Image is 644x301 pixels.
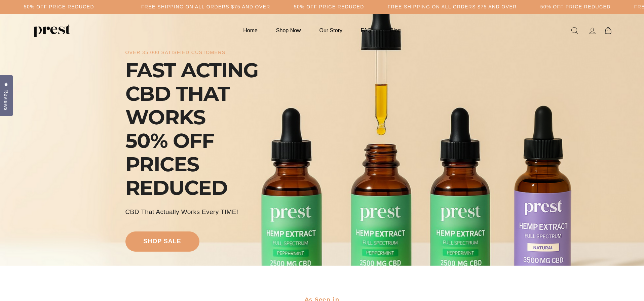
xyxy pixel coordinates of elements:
[540,4,611,10] h5: 50% OFF PRICE REDUCED
[125,50,226,55] div: over 35,000 satisfied customers
[24,4,94,10] h5: 50% OFF PRICE REDUCED
[235,24,266,37] a: Home
[352,24,380,37] a: FAQ
[294,4,364,10] h5: 50% OFF PRICE REDUCED
[388,4,517,10] h5: Free Shipping on all orders $75 and over
[125,207,238,217] div: CBD That Actually Works every TIME!
[125,231,199,252] a: shop sale
[141,4,270,10] h5: Free Shipping on all orders $75 and over
[382,24,409,37] a: Blog
[311,24,351,37] a: Our Story
[235,24,409,37] ul: Primary
[268,24,309,37] a: Shop Now
[33,24,70,37] img: PREST ORGANICS
[2,89,10,111] span: Reviews
[125,58,277,200] div: FAST ACTING CBD THAT WORKS 50% OFF PRICES REDUCED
